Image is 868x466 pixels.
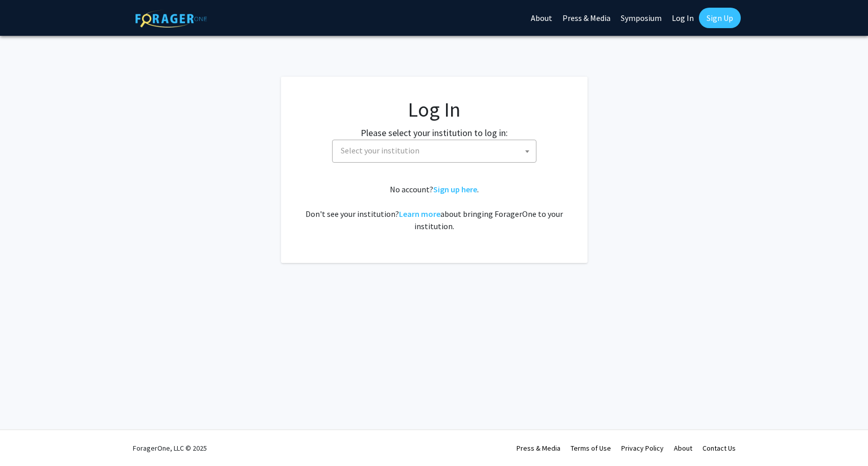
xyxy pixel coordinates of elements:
[699,8,741,28] a: Sign Up
[433,184,477,194] a: Sign up here
[621,443,664,453] a: Privacy Policy
[361,126,508,140] label: Please select your institution to log in:
[301,97,567,122] h1: Log In
[674,443,692,453] a: About
[301,183,567,232] div: No account? . Don't see your institution? about bringing ForagerOne to your institution.
[337,140,536,161] span: Select your institution
[702,443,736,453] a: Contact Us
[399,209,440,219] a: Learn more about bringing ForagerOne to your institution
[135,10,207,28] img: ForagerOne Logo
[332,140,536,163] span: Select your institution
[133,430,207,466] div: ForagerOne, LLC © 2025
[517,443,560,453] a: Press & Media
[341,145,419,156] span: Select your institution
[571,443,611,453] a: Terms of Use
